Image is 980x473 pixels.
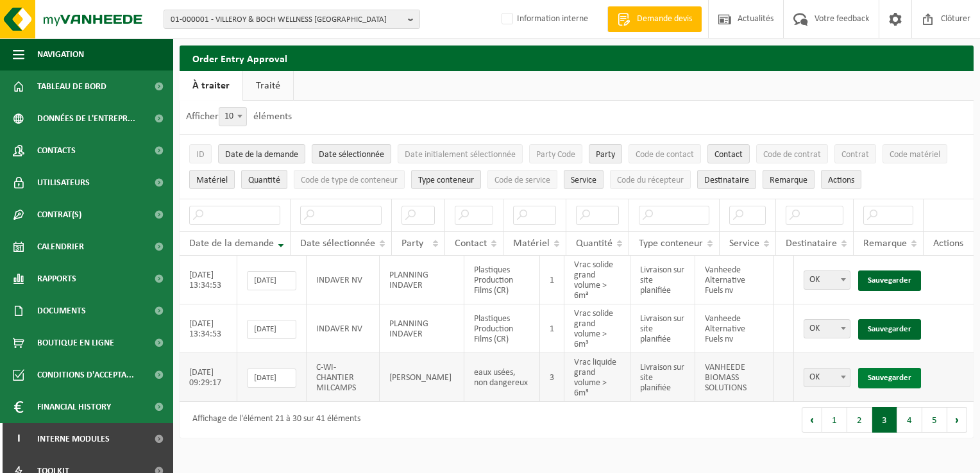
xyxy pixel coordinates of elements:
button: Previous [802,407,822,433]
button: ContratContrat: Activate to sort [834,144,876,163]
span: Demande devis [634,13,695,26]
span: Service [729,238,759,249]
td: PLANNING INDAVER [380,304,464,353]
button: DestinataireDestinataire : Activate to sort [697,170,756,189]
span: Matériel [513,238,550,249]
td: Livraison sur site planifiée [630,353,695,402]
button: 1 [822,407,847,433]
button: Code de type de conteneurCode de type de conteneur: Activate to sort [294,170,405,189]
span: Date de la demande [225,150,298,160]
label: Afficher éléments [186,112,292,122]
span: Contrat [841,150,869,160]
button: Date de la demandeDate de la demande: Activate to remove sorting [218,144,305,163]
span: Service [571,176,596,185]
td: Plastiques Production Films (CR) [464,304,540,353]
span: OK [804,270,850,290]
span: OK [804,319,850,338]
span: Code de contact [636,150,694,160]
span: Données de l'entrepr... [37,103,135,135]
span: Date de la demande [189,238,274,249]
span: Remarque [770,176,807,185]
span: Calendrier [37,231,84,263]
span: Code matériel [890,150,940,160]
span: Boutique en ligne [37,327,114,359]
span: 10 [219,108,246,126]
td: INDAVER NV [307,256,380,304]
button: Code du récepteurCode du récepteur: Activate to sort [610,170,691,189]
span: OK [804,320,850,338]
button: Date initialement sélectionnéeDate initialement sélectionnée: Activate to sort [398,144,523,163]
td: Vrac liquide grand volume > 6m³ [564,353,630,402]
button: QuantitéQuantité: Activate to sort [241,170,287,189]
button: 4 [897,407,922,433]
span: Party [401,238,423,249]
span: Quantité [576,238,612,249]
td: Vanheede Alternative Fuels nv [695,304,774,353]
span: Type conteneur [418,176,474,185]
td: Plastiques Production Films (CR) [464,256,540,304]
td: Vrac solide grand volume > 6m³ [564,256,630,304]
span: Party [596,150,615,160]
span: OK [804,368,850,387]
button: Party CodeParty Code: Activate to sort [529,144,582,163]
span: Navigation [37,38,84,71]
td: 1 [540,304,564,353]
button: Code de serviceCode de service: Activate to sort [487,170,557,189]
span: Utilisateurs [37,167,90,199]
a: Demande devis [607,6,702,32]
span: 10 [219,107,247,126]
td: Livraison sur site planifiée [630,256,695,304]
td: Vrac solide grand volume > 6m³ [564,304,630,353]
span: Actions [933,238,963,249]
span: Contacts [37,135,76,167]
button: Type conteneurType conteneur: Activate to sort [411,170,481,189]
a: Sauvegarder [858,319,921,340]
span: Code de service [494,176,550,185]
span: ID [196,150,205,160]
button: 3 [872,407,897,433]
span: Matériel [196,176,228,185]
button: ContactContact: Activate to sort [707,144,750,163]
span: 01-000001 - VILLEROY & BOCH WELLNESS [GEOGRAPHIC_DATA] [171,10,403,29]
span: Quantité [248,176,280,185]
h2: Order Entry Approval [180,46,974,71]
td: [DATE] 13:34:53 [180,256,237,304]
span: Code du récepteur [617,176,684,185]
span: Conditions d'accepta... [37,359,134,391]
button: PartyParty: Activate to sort [589,144,622,163]
span: OK [804,369,850,386]
span: Party Code [536,150,575,160]
a: Sauvegarder [858,368,921,388]
td: Vanheede Alternative Fuels nv [695,256,774,304]
td: 1 [540,256,564,304]
button: ServiceService: Activate to sort [564,170,604,189]
span: Tableau de bord [37,71,106,103]
span: Date sélectionnée [300,238,375,249]
span: Code de contrat [763,150,821,160]
a: Traité [243,71,293,101]
button: Date sélectionnéeDate sélectionnée: Activate to sort [312,144,391,163]
span: Date initialement sélectionnée [405,150,516,160]
span: Actions [828,176,854,185]
td: PLANNING INDAVER [380,256,464,304]
span: Contrat(s) [37,199,81,231]
td: eaux usées, non dangereux [464,353,540,402]
span: Destinataire [786,238,837,249]
span: Financial History [37,391,111,423]
td: Livraison sur site planifiée [630,304,695,353]
button: 2 [847,407,872,433]
button: Code de contratCode de contrat: Activate to sort [756,144,828,163]
span: Interne modules [37,423,110,455]
span: Date sélectionnée [319,150,384,160]
a: À traiter [180,71,242,101]
td: VANHEEDE BIOMASS SOLUTIONS [695,353,774,402]
td: C-WI- CHANTIER MILCAMPS [307,353,380,402]
span: Contact [455,238,487,249]
div: Affichage de l'élément 21 à 30 sur 41 éléments [186,408,360,431]
td: INDAVER NV [307,304,380,353]
label: Information interne [499,10,588,29]
button: IDID: Activate to sort [189,144,212,163]
td: [DATE] 13:34:53 [180,304,237,353]
button: Code matérielCode matériel: Activate to sort [883,144,947,163]
button: Next [947,407,967,433]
